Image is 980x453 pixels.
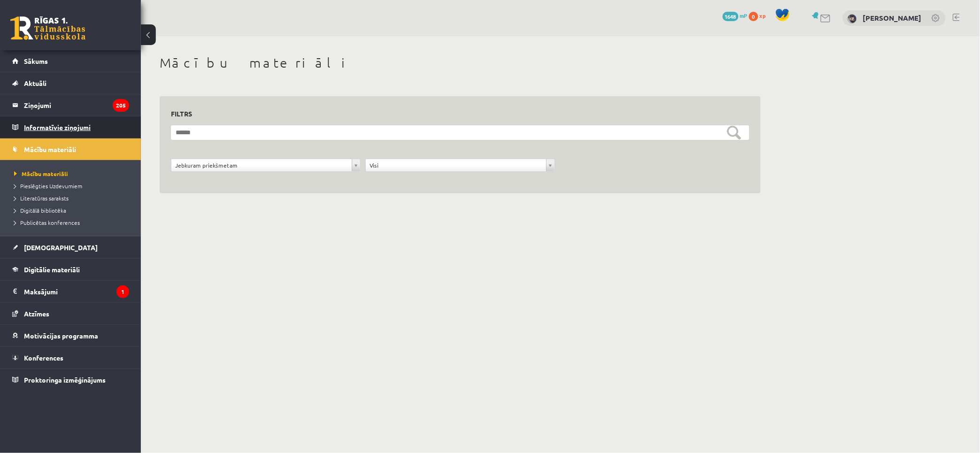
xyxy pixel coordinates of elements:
[24,353,63,362] span: Konferences
[14,194,131,202] a: Literatūras saraksts
[12,303,129,324] a: Atzīmes
[14,206,131,215] a: Digitālā bibliotēka
[14,194,69,202] span: Literatūras saraksts
[24,243,98,252] span: [DEMOGRAPHIC_DATA]
[24,331,98,340] span: Motivācijas programma
[14,218,131,227] a: Publicētas konferences
[24,281,129,302] legend: Maksājumi
[14,219,80,226] span: Publicētas konferences
[740,12,748,19] span: mP
[24,79,46,87] span: Aktuāli
[12,138,129,160] a: Mācību materiāli
[14,207,66,214] span: Digitālā bibliotēka
[366,159,555,171] a: Visi
[14,182,131,190] a: Pieslēgties Uzdevumiem
[24,309,49,318] span: Atzīmes
[12,50,129,72] a: Sākums
[723,12,739,21] span: 1648
[14,170,68,177] span: Mācību materiāli
[24,94,129,116] legend: Ziņojumi
[24,376,106,384] span: Proktoringa izmēģinājums
[24,116,129,138] legend: Informatīvie ziņojumi
[12,325,129,346] a: Motivācijas programma
[175,159,348,171] span: Jebkuram priekšmetam
[14,169,131,178] a: Mācību materiāli
[171,107,738,120] h3: Filtrs
[160,55,761,71] h1: Mācību materiāli
[749,12,758,21] span: 0
[116,285,129,298] i: 1
[113,99,129,112] i: 205
[760,12,766,19] span: xp
[12,237,129,258] a: [DEMOGRAPHIC_DATA]
[12,369,129,391] a: Proktoringa izmēģinājums
[10,16,85,40] a: Rīgas 1. Tālmācības vidusskola
[12,116,129,138] a: Informatīvie ziņojumi
[14,182,82,190] span: Pieslēgties Uzdevumiem
[723,12,748,19] a: 1648 mP
[12,94,129,116] a: Ziņojumi205
[12,72,129,94] a: Aktuāli
[863,13,922,23] a: [PERSON_NAME]
[24,57,48,65] span: Sākums
[12,281,129,302] a: Maksājumi1
[24,265,80,274] span: Digitālie materiāli
[24,145,76,154] span: Mācību materiāli
[370,159,542,171] span: Visi
[848,14,857,23] img: Gavriils Ševčenko
[171,159,360,171] a: Jebkuram priekšmetam
[749,12,771,19] a: 0 xp
[12,347,129,369] a: Konferences
[12,259,129,280] a: Digitālie materiāli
